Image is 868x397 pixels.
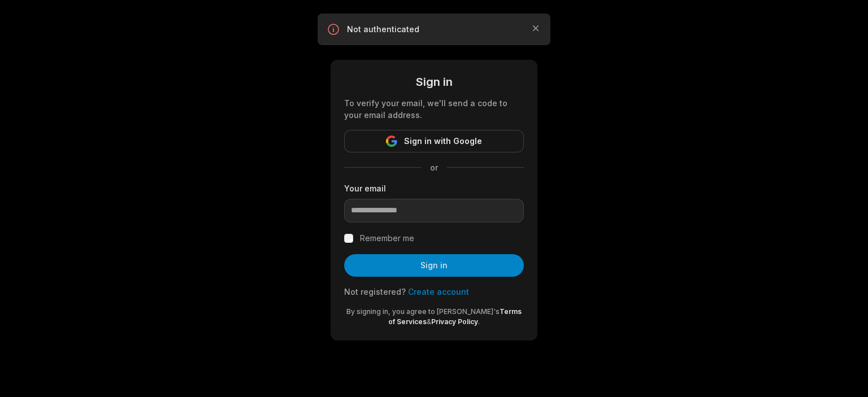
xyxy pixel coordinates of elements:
label: Remember me [360,232,414,245]
div: To verify your email, we'll send a code to your email address. [344,97,524,121]
span: Sign in with Google [404,134,482,148]
a: Privacy Policy [431,317,478,326]
span: By signing in, you agree to [PERSON_NAME]'s [346,307,500,316]
span: Not registered? [344,287,406,296]
label: Your email [344,182,524,194]
button: Sign in [344,254,524,277]
span: & [427,317,431,326]
a: Create account [408,287,469,296]
button: Sign in with Google [344,130,524,152]
a: Terms of Services [388,307,522,326]
div: Sign in [344,73,524,90]
span: or [421,162,447,173]
span: . [478,317,480,326]
p: Not authenticated [347,24,521,35]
